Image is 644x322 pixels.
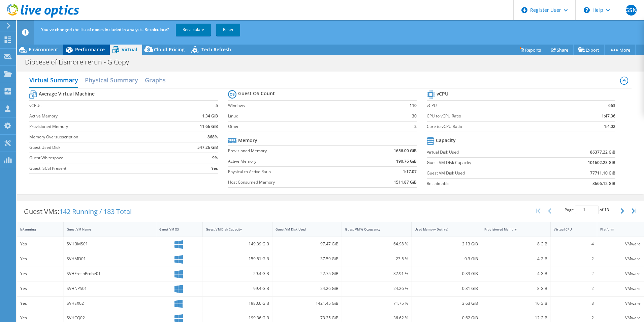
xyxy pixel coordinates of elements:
[238,137,257,144] b: Memory
[67,240,153,248] div: SVHBMS01
[626,5,637,16] span: GSN
[206,300,269,307] div: 1980.6 GiB
[427,170,546,177] label: Guest VM Disk Used
[75,46,105,53] span: Performance
[20,240,60,248] div: Yes
[67,300,153,307] div: SVHEX02
[403,168,417,175] b: 1:17.07
[67,255,153,263] div: SVHMD01
[514,45,546,55] a: Reports
[600,285,641,292] div: VMware
[206,285,269,292] div: 99.4 GiB
[228,179,357,186] label: Host Consumed Memory
[484,314,548,322] div: 12 GiB
[206,270,269,277] div: 59.4 GiB
[276,314,339,322] div: 73.25 GiB
[604,207,609,213] span: 13
[67,285,153,292] div: SVHNPS01
[573,45,605,55] a: Export
[554,227,586,232] div: Virtual CPU
[427,149,546,156] label: Virtual Disk Used
[29,113,173,119] label: Active Memory
[29,155,173,161] label: Guest Whitespace
[206,255,269,263] div: 159.51 GiB
[554,314,594,322] div: 2
[427,180,546,187] label: Reclaimable
[216,24,240,36] a: Reset
[67,270,153,277] div: SVHFreshProbe01
[415,314,478,322] div: 0.62 GiB
[238,90,275,97] b: Guest OS Count
[201,46,231,53] span: Tech Refresh
[345,240,408,248] div: 64.98 %
[584,7,590,13] svg: \n
[211,165,218,172] b: Yes
[29,123,173,130] label: Provisioned Memory
[228,123,392,130] label: Other
[29,134,173,140] label: Memory Oversubscription
[228,168,357,175] label: Physical to Active Ratio
[600,314,641,322] div: VMware
[39,90,95,97] b: Average Virtual Machine
[484,255,548,263] div: 4 GiB
[396,158,417,165] b: 190.76 GiB
[20,300,60,307] div: Yes
[345,285,408,292] div: 24.26 %
[345,300,408,307] div: 71.75 %
[41,27,169,32] span: You've changed the list of nodes included in analysis. Recalculate?
[600,227,633,232] div: Platform
[20,314,60,322] div: Yes
[415,255,478,263] div: 0.3 GiB
[228,102,392,109] label: Windows
[17,201,138,222] div: Guest VMs:
[29,165,173,172] label: Guest iSCSI Present
[427,113,566,119] label: CPU to vCPU Ratio
[20,270,60,277] div: Yes
[67,227,145,232] div: Guest VM Name
[20,255,60,263] div: Yes
[216,102,218,109] b: 5
[145,73,166,87] h2: Graphs
[415,300,478,307] div: 3.63 GiB
[29,102,173,109] label: vCPUs
[427,159,546,166] label: Guest VM Disk Capacity
[228,158,357,165] label: Active Memory
[410,102,417,109] b: 110
[554,240,594,248] div: 4
[394,179,417,186] b: 1511.87 GiB
[276,255,339,263] div: 37.59 GiB
[276,300,339,307] div: 1421.45 GiB
[415,240,478,248] div: 2.13 GiB
[59,207,132,216] span: 142 Running / 183 Total
[206,240,269,248] div: 149.39 GiB
[600,255,641,263] div: VMware
[590,149,615,156] b: 86377.22 GiB
[436,137,456,144] b: Capacity
[29,144,173,151] label: Guest Used Disk
[415,227,470,232] div: Used Memory (Active)
[211,155,218,161] b: -9%
[590,170,615,177] b: 77711.10 GiB
[415,270,478,277] div: 0.33 GiB
[228,147,357,154] label: Provisioned Memory
[600,300,641,307] div: VMware
[207,134,218,140] b: 868%
[414,123,417,130] b: 2
[176,24,211,36] a: Recalculate
[575,206,599,214] input: jump to page
[600,270,641,277] div: VMware
[600,240,641,248] div: VMware
[67,314,153,322] div: SVHCQ02
[437,90,448,97] b: vCPU
[415,285,478,292] div: 0.31 GiB
[394,147,417,154] b: 1656.00 GiB
[276,270,339,277] div: 22.75 GiB
[276,240,339,248] div: 97.47 GiB
[554,270,594,277] div: 2
[29,73,78,88] h2: Virtual Summary
[412,113,417,119] b: 30
[159,227,191,232] div: Guest VM OS
[546,45,574,55] a: Share
[554,285,594,292] div: 2
[484,240,548,248] div: 8 GiB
